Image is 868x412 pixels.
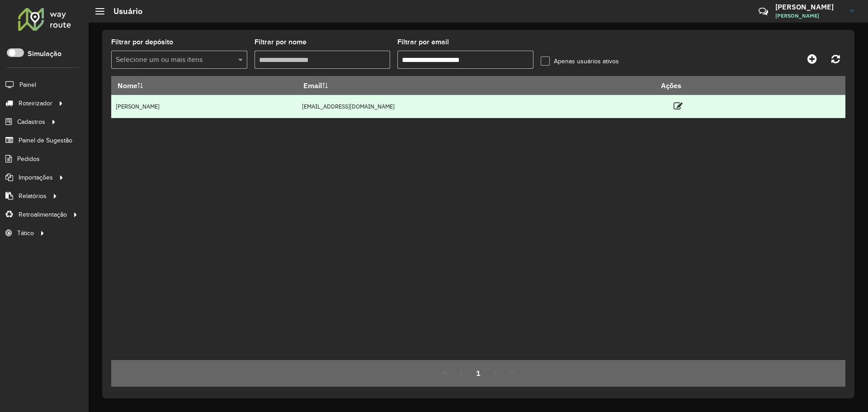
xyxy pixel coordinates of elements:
[19,191,47,201] span: Relatórios
[104,6,142,16] h2: Usuário
[19,99,52,108] span: Roteirizador
[775,3,843,11] h3: [PERSON_NAME]
[17,117,45,127] span: Cadastros
[19,173,53,182] span: Importações
[111,76,297,95] th: Nome
[775,12,843,20] span: [PERSON_NAME]
[541,57,619,66] label: Apenas usuários ativos
[19,136,72,145] span: Painel de Sugestão
[674,100,683,112] a: Editar
[17,228,34,238] span: Tático
[754,2,773,21] a: Contato Rápido
[19,210,67,219] span: Retroalimentação
[28,48,61,59] label: Simulação
[111,95,297,118] td: [PERSON_NAME]
[17,154,40,164] span: Pedidos
[19,80,36,90] span: Painel
[397,37,449,47] label: Filtrar por email
[655,76,709,95] th: Ações
[297,76,655,95] th: Email
[297,95,655,118] td: [EMAIL_ADDRESS][DOMAIN_NAME]
[470,365,487,382] button: 1
[255,37,307,47] label: Filtrar por nome
[111,37,173,47] label: Filtrar por depósito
